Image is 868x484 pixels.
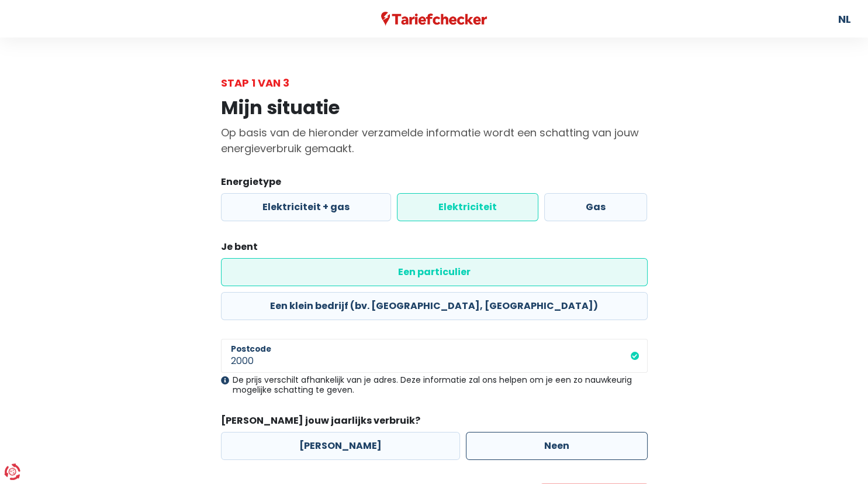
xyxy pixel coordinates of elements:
[221,240,648,258] legend: Je bent
[221,75,648,91] div: Stap 1 van 3
[381,12,487,26] img: Tariefchecker logo
[221,375,648,395] div: De prijs verschilt afhankelijk van je adres. Deze informatie zal ons helpen om je een zo nauwkeur...
[221,432,460,460] label: [PERSON_NAME]
[466,432,648,460] label: Neen
[397,193,538,221] label: Elektriciteit
[221,193,391,221] label: Elektriciteit + gas
[221,97,648,119] h1: Mijn situatie
[221,258,648,286] label: Een particulier
[221,292,648,320] label: Een klein bedrijf (bv. [GEOGRAPHIC_DATA], [GEOGRAPHIC_DATA])
[544,193,647,221] label: Gas
[221,125,648,156] p: Op basis van de hieronder verzamelde informatie wordt een schatting van jouw energieverbruik gema...
[221,175,648,193] legend: Energietype
[221,339,648,373] input: 1000
[221,414,648,432] legend: [PERSON_NAME] jouw jaarlijks verbruik?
